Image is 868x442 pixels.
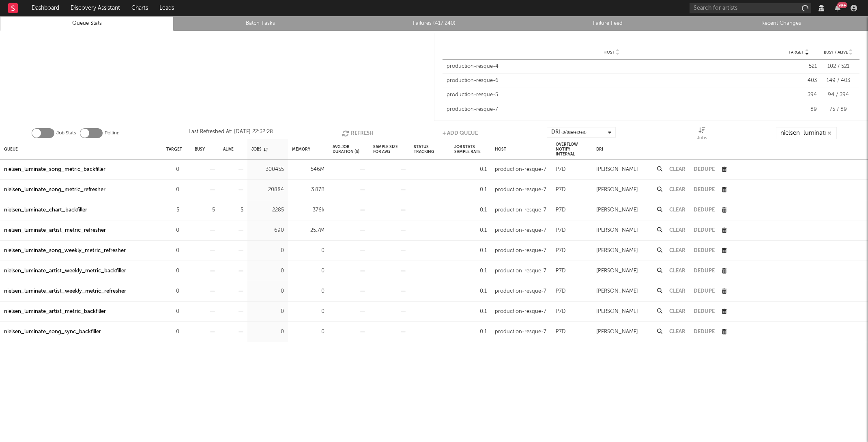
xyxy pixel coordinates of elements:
div: 0 [166,246,179,256]
div: 0 [166,327,179,337]
div: production-resque-6 [447,77,776,85]
div: Status Tracking [414,140,446,158]
button: Clear [669,167,685,172]
div: 0 [166,226,179,235]
div: 0.1 [454,205,487,215]
div: P7D [556,307,566,317]
button: Refresh [342,127,374,139]
span: Target [789,50,804,55]
div: Job Stats Sample Rate [454,140,487,158]
button: Clear [669,309,685,314]
div: nielsen_luminate_song_metric_refresher [4,185,105,195]
div: 0.1 [454,246,487,256]
div: 0 [292,287,324,296]
div: [PERSON_NAME] [596,287,638,296]
a: nielsen_luminate_song_metric_backfiller [4,165,105,175]
div: production-resque-4 [447,63,776,71]
div: production-resque-7 [495,246,546,256]
div: 546M [292,165,324,175]
div: production-resque-7 [447,106,776,114]
button: Dedupe [694,309,715,314]
a: Failure Feed [525,19,690,28]
div: 0.1 [454,226,487,235]
div: 403 [780,77,817,85]
div: 300455 [251,165,284,175]
div: 0 [166,185,179,195]
div: production-resque-7 [495,266,546,276]
div: Avg Job Duration (s) [333,140,365,158]
button: Dedupe [694,248,715,253]
div: 0 [292,307,324,317]
button: Dedupe [694,228,715,233]
div: 75 / 89 [821,106,855,114]
div: [PERSON_NAME] [596,185,638,195]
button: Dedupe [694,268,715,274]
div: [PERSON_NAME] [596,266,638,276]
div: P7D [556,165,566,175]
label: Polling [105,128,120,138]
button: 99+ [835,5,840,11]
div: 0.1 [454,307,487,317]
div: production-resque-7 [495,226,546,235]
div: [PERSON_NAME] [596,165,638,175]
div: [PERSON_NAME] [596,327,638,337]
div: 25.7M [292,226,324,235]
div: 0.1 [454,287,487,296]
div: 3.87B [292,185,324,195]
div: 0 [251,266,284,276]
div: Overflow Notify Interval [556,140,588,158]
button: Clear [669,289,685,294]
button: Clear [669,207,685,213]
div: Memory [292,140,310,158]
button: Dedupe [694,187,715,192]
div: 0 [292,266,324,276]
div: 89 [780,106,817,114]
a: nielsen_luminate_song_weekly_metric_refresher [4,246,126,256]
div: P7D [556,226,566,235]
div: P7D [556,266,566,276]
div: 5 [195,205,215,215]
div: P7D [556,205,566,215]
div: [PERSON_NAME] [596,246,638,256]
div: production-resque-7 [495,307,546,317]
div: Queue [4,140,18,158]
div: 0 [251,307,284,317]
div: 149 / 403 [821,77,855,85]
button: Dedupe [694,167,715,172]
div: 99 + [837,2,847,8]
div: 0.1 [454,165,487,175]
a: nielsen_luminate_artist_weekly_metric_backfiller [4,266,126,276]
div: [PERSON_NAME] [596,226,638,235]
div: 376k [292,205,324,215]
div: production-resque-5 [447,91,776,99]
div: P7D [556,287,566,296]
span: ( 8 / 8 selected) [561,127,587,137]
div: production-resque-7 [495,287,546,296]
div: Jobs [697,127,707,142]
div: P7D [556,327,566,337]
div: 0 [251,287,284,296]
span: Host [604,50,614,55]
div: DRI [551,127,587,137]
a: nielsen_luminate_artist_metric_backfiller [4,307,106,317]
div: Jobs [251,140,268,158]
a: Recent Changes [699,19,864,28]
div: production-resque-7 [495,205,546,215]
div: Sample Size For Avg [373,140,406,158]
button: Clear [669,329,685,334]
div: production-resque-7 [495,327,546,337]
button: Clear [669,187,685,192]
div: production-resque-7 [495,185,546,195]
div: 0 [166,307,179,317]
button: Dedupe [694,329,715,334]
div: Last Refreshed At: [DATE] 22:32:28 [189,127,273,139]
div: 690 [251,226,284,235]
div: 94 / 394 [821,91,855,99]
a: nielsen_luminate_song_sync_backfiller [4,327,101,337]
div: P7D [556,185,566,195]
a: nielsen_luminate_artist_metric_refresher [4,226,106,235]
